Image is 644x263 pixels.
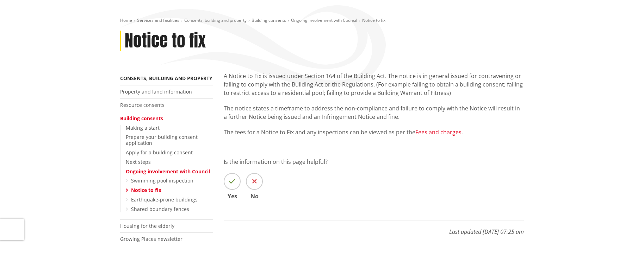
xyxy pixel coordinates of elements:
span: No [246,193,263,199]
a: Shared boundary fences [131,206,189,212]
p: The fees for a Notice to Fix and any inspections can be viewed as per the . [224,128,524,136]
a: Apply for a building consent [126,149,193,156]
iframe: Messenger Launcher [612,233,637,259]
p: A Notice to Fix is issued under Section 164 of the Building Act. The notice is in general issued ... [224,72,524,97]
span: Notice to fix [362,17,385,23]
span: Yes [224,193,241,199]
a: Making a start [126,124,160,131]
a: Notice to fix [131,187,161,193]
nav: breadcrumb [120,18,524,24]
a: Earthquake-prone buildings [131,196,198,203]
a: Property and land information [120,88,192,95]
p: Is the information on this page helpful? [224,158,524,166]
a: Services and facilities [137,17,179,23]
p: Last updated [DATE] 07:25 am [224,220,524,236]
a: Building consents [120,115,163,122]
a: Growing Places newsletter [120,236,182,242]
a: Housing for the elderly [120,223,174,229]
a: Building consents [252,17,286,23]
a: Consents, building and property [120,75,212,82]
p: The notice states a timeframe to address the non-compliance and failure to comply with the Notice... [224,104,524,121]
a: Swimming pool inspection [131,177,193,184]
a: Ongoing involvement with Council [291,17,357,23]
a: Fees and charges [415,128,462,136]
a: Home [120,17,132,23]
a: Consents, building and property [184,17,247,23]
a: Resource consents [120,102,165,108]
a: Prepare your building consent application [126,134,198,146]
a: Ongoing involvement with Council [126,168,210,175]
a: Next steps [126,159,151,165]
h1: Notice to fix [125,31,206,51]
